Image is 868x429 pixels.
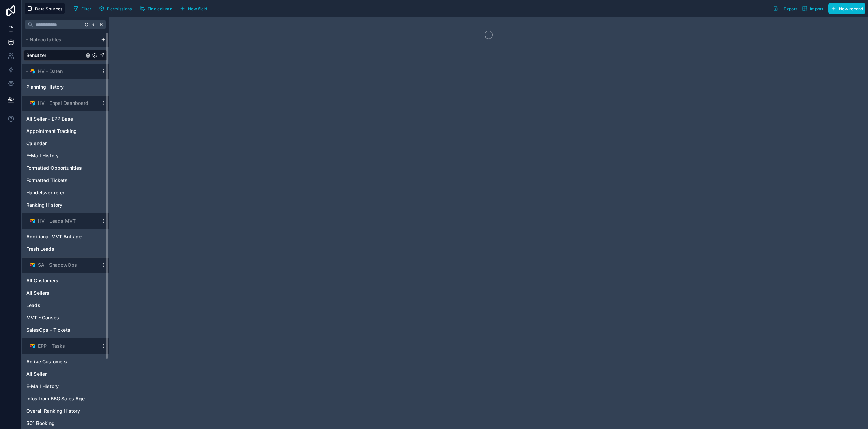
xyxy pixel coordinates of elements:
[137,3,175,14] button: Find column
[826,3,865,14] a: New record
[770,3,799,14] button: Export
[177,3,210,14] button: New field
[25,3,65,14] button: Data Sources
[784,6,797,11] span: Export
[35,6,63,11] span: Data Sources
[97,3,137,14] a: Permissions
[84,20,98,29] span: Ctrl
[97,3,134,14] button: Permissions
[839,6,863,11] span: New record
[99,22,104,27] span: K
[799,3,826,14] button: Import
[81,6,92,11] span: Filter
[828,3,865,14] button: New record
[71,3,94,14] button: Filter
[188,6,207,11] span: New field
[107,6,132,11] span: Permissions
[810,6,823,11] span: Import
[148,6,172,11] span: Find column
